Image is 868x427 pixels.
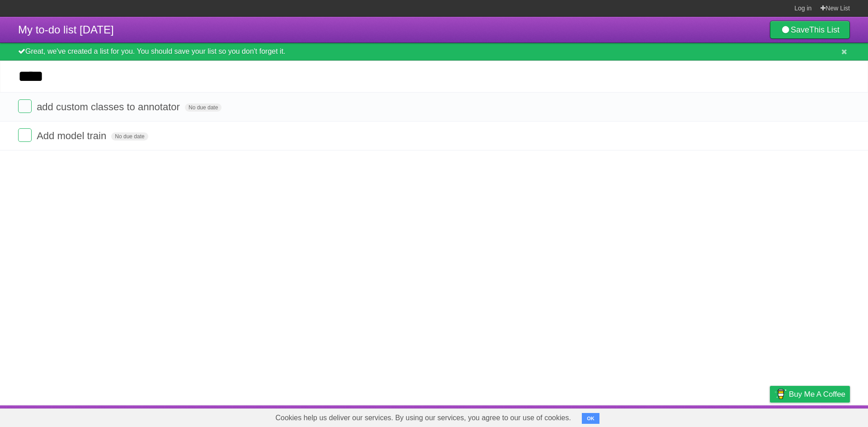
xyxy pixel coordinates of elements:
a: SaveThis List [770,21,850,39]
a: About [650,408,669,425]
a: Buy me a coffee [770,386,850,403]
span: add custom classes to annotator [37,101,182,113]
span: Buy me a coffee [789,386,845,402]
span: My to-do list [DATE] [18,23,114,36]
a: Terms [727,408,747,425]
a: Suggest a feature [793,408,850,425]
span: Cookies help us deliver our services. By using our services, you agree to our use of cookies. [266,409,580,427]
a: Privacy [758,408,782,425]
label: Done [18,128,32,142]
label: Done [18,99,32,113]
b: This List [809,25,840,34]
img: Buy me a coffee [774,386,787,402]
span: Add model train [37,130,108,141]
span: No due date [185,103,222,112]
button: OK [582,413,599,424]
a: Developers [679,408,716,425]
span: No due date [111,132,148,141]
